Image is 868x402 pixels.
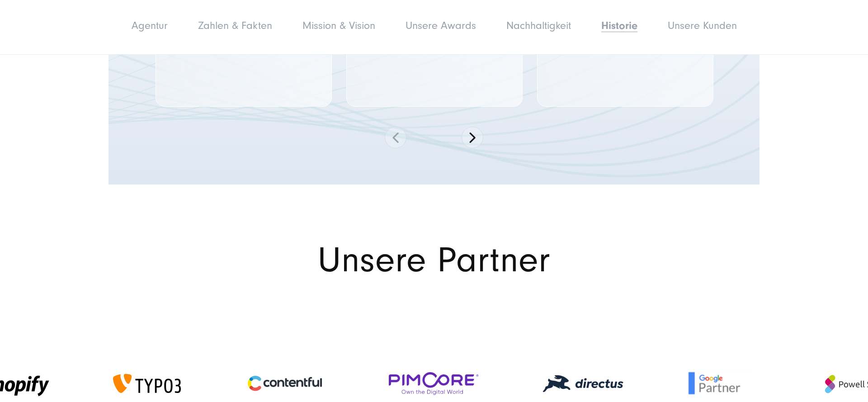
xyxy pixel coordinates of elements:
a: Zahlen & Fakten [198,19,272,32]
img: directus-logo-RGB [542,375,624,393]
a: Mission & Vision [302,19,375,32]
a: Agentur [132,19,168,32]
a: Unsere Kunden [668,19,737,32]
a: Unsere Awards [406,19,476,32]
a: Historie [601,19,637,32]
a: Nachhaltigkeit [506,19,571,32]
img: typo3 [113,374,181,393]
img: google-partner-agentur-sunzinet-3_02 [687,371,755,396]
img: contentful-logo-RGB-claim [244,368,325,399]
h1: Unsere Partner [108,243,759,278]
img: Pimcore [389,372,479,395]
